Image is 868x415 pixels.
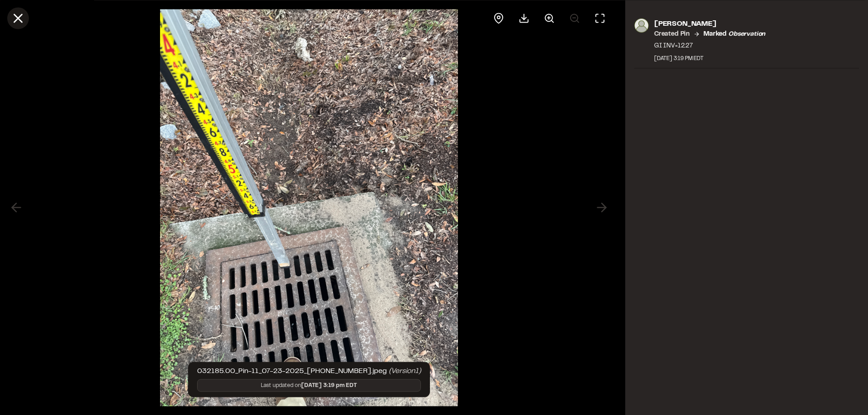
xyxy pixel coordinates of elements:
div: [DATE] 3:19 PM EDT [654,54,765,62]
button: Zoom in [538,7,560,29]
p: Created Pin [654,29,690,39]
div: View pin on map [488,7,509,29]
button: Close modal [7,7,29,29]
img: photo [634,18,649,33]
p: [PERSON_NAME] [654,18,765,29]
button: Toggle Fullscreen [589,7,611,29]
p: Marked [703,29,765,39]
em: observation [728,31,765,37]
p: GI INV=12.27 [654,41,765,51]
